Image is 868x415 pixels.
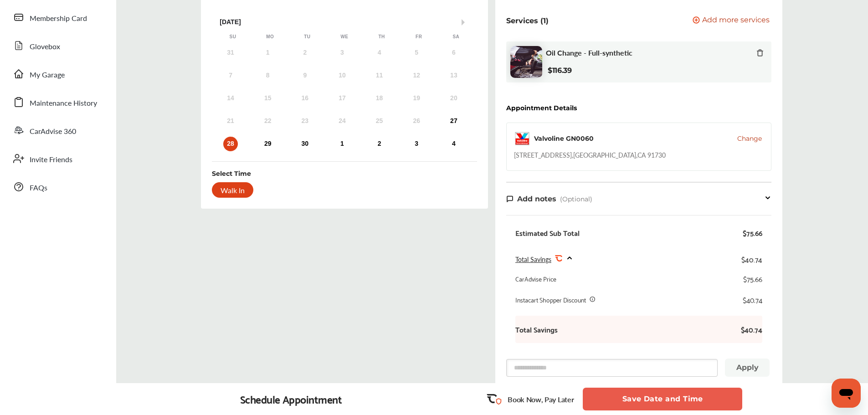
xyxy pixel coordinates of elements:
div: Select Time [212,169,251,178]
div: Estimated Sub Total [515,228,580,237]
div: Not available Monday, September 22nd, 2025 [261,114,275,128]
img: logo-valvoline.png [514,130,530,147]
b: $40.74 [735,325,762,334]
span: Add notes [517,195,556,203]
div: month 2025-09 [212,44,473,153]
div: Not available Friday, September 12th, 2025 [409,68,424,83]
div: Not available Saturday, September 20th, 2025 [447,91,461,106]
div: Not available Tuesday, September 9th, 2025 [298,68,312,83]
a: Add more services [693,16,771,25]
img: oil-change-thumb.jpg [510,46,542,78]
div: Not available Sunday, September 7th, 2025 [223,68,238,83]
div: Not available Thursday, September 25th, 2025 [372,114,387,128]
div: Not available Thursday, September 4th, 2025 [372,46,387,60]
a: Maintenance History [8,90,107,114]
div: Valvoline GN0060 [534,134,594,143]
div: $40.74 [743,295,762,304]
div: We [340,34,349,40]
div: Mo [266,34,275,40]
button: Save Date and Time [583,388,742,410]
div: Not available Friday, September 5th, 2025 [409,46,424,60]
div: $75.66 [743,228,762,237]
img: note-icon.db9493fa.svg [506,195,514,203]
div: Tu [303,34,312,40]
button: Change [737,134,762,143]
span: Add more services [702,16,770,25]
div: Not available Tuesday, September 23rd, 2025 [298,114,312,128]
div: Not available Saturday, September 13th, 2025 [447,68,461,83]
button: Add more services [693,16,770,25]
b: $116.39 [548,66,572,75]
a: Membership Card [8,5,107,29]
div: Su [228,34,237,40]
span: Invite Friends [30,154,72,166]
span: Glovebox [30,41,60,53]
div: Not available Wednesday, September 17th, 2025 [335,91,349,106]
div: Instacart Shopper Discount [515,295,586,304]
button: Apply [725,359,770,377]
div: Sa [452,34,461,40]
a: Glovebox [8,34,107,57]
a: My Garage [8,62,107,86]
div: Choose Tuesday, September 30th, 2025 [298,137,312,151]
span: (Optional) [560,195,592,203]
div: Fr [414,34,423,40]
span: CarAdvise 360 [30,126,76,138]
div: Not available Monday, September 15th, 2025 [261,91,275,106]
div: Not available Tuesday, September 2nd, 2025 [298,46,312,60]
div: Not available Thursday, September 18th, 2025 [372,91,387,106]
div: Not available Wednesday, September 24th, 2025 [335,114,349,128]
b: Total Savings [515,325,558,334]
div: Not available Monday, September 8th, 2025 [261,68,275,83]
div: [STREET_ADDRESS] , [GEOGRAPHIC_DATA] , CA 91730 [514,150,666,159]
div: Choose Monday, September 29th, 2025 [261,137,275,151]
div: Not available Saturday, September 6th, 2025 [447,46,461,60]
p: Book Now, Pay Later [508,394,574,405]
span: Total Savings [515,255,551,264]
div: Not available Wednesday, September 3rd, 2025 [335,46,349,60]
div: Choose Wednesday, October 1st, 2025 [335,137,349,151]
a: Invite Friends [8,147,107,170]
div: [DATE] [214,18,475,26]
button: Next Month [462,19,468,26]
p: Services (1) [506,16,549,25]
div: Choose Saturday, October 4th, 2025 [447,137,461,151]
div: Not available Monday, September 1st, 2025 [261,46,275,60]
div: Choose Friday, October 3rd, 2025 [409,137,424,151]
div: $40.74 [741,253,762,265]
span: FAQs [30,182,47,194]
span: My Garage [30,69,65,81]
div: Appointment Details [506,104,577,112]
span: Oil Change - Full-synthetic [546,48,632,57]
span: Maintenance History [30,97,97,109]
span: Membership Card [30,13,87,25]
div: Not available Wednesday, September 10th, 2025 [335,68,349,83]
iframe: Button to launch messaging window [832,379,861,408]
div: Not available Tuesday, September 16th, 2025 [298,91,312,106]
div: Not available Sunday, September 21st, 2025 [223,114,238,128]
div: Choose Saturday, September 27th, 2025 [447,114,461,128]
div: Not available Friday, September 26th, 2025 [409,114,424,128]
div: Not available Friday, September 19th, 2025 [409,91,424,106]
a: FAQs [8,175,107,199]
div: Choose Thursday, October 2nd, 2025 [372,137,387,151]
div: Not available Sunday, September 14th, 2025 [223,91,238,106]
div: Th [377,34,386,40]
div: Not available Thursday, September 11th, 2025 [372,68,387,83]
div: CarAdvise Price [515,274,556,283]
div: Not available Sunday, August 31st, 2025 [223,46,238,60]
div: Walk In [212,182,253,198]
div: Schedule Appointment [240,393,342,405]
div: $75.66 [743,274,762,283]
a: CarAdvise 360 [8,118,107,142]
div: Choose Sunday, September 28th, 2025 [223,137,238,151]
